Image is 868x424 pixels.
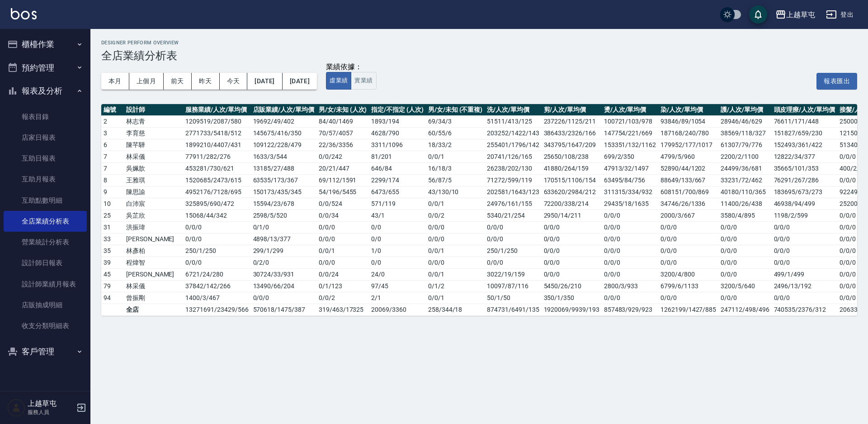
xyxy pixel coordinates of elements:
td: 0 / 0 / 0 [316,221,369,233]
td: 0 / 0 / 0 [183,257,250,268]
a: 報表匯出 [816,76,857,85]
td: 全店 [124,304,183,315]
td: 35 [101,245,124,257]
th: 服務業績/人次/單均價 [183,104,250,116]
a: 全店業績分析表 [4,211,87,232]
td: 10097/87/116 [485,280,541,292]
a: 店販抽成明細 [4,295,87,315]
td: 97 / 45 [369,280,425,292]
td: 吳芷欣 [124,210,183,221]
td: 31 [101,221,124,233]
td: 4952176 / 7128 / 695 [183,186,250,198]
td: 0/0/0 [718,257,771,268]
td: 1262199/1427/885 [658,304,718,315]
td: 52890/44/1202 [658,162,718,174]
td: 33231/72/462 [718,174,771,186]
td: 林采儀 [124,151,183,162]
td: 0/0/0 [542,257,602,268]
h3: 全店業績分析表 [101,49,857,62]
td: 22 / 36 / 3356 [316,139,369,151]
a: 收支分類明細表 [4,315,87,336]
td: 54 / 196 / 5455 [316,186,369,198]
td: 25650/108/238 [542,151,602,162]
td: 林志青 [124,115,183,127]
td: 0 / 1 / 0 [251,221,316,233]
td: 0 / 0 / 2 [316,292,369,304]
a: 互助月報表 [4,169,87,190]
button: 昨天 [192,73,220,90]
td: 1209519 / 2087 / 580 [183,115,250,127]
button: 報表匯出 [816,73,857,90]
td: 0 / 1 / 2 [426,280,485,292]
td: 0/0/0 [542,268,602,280]
td: [PERSON_NAME] [124,268,183,280]
button: 登出 [822,6,857,23]
td: 0/0/0 [718,245,771,257]
th: 染/人次/單均價 [658,104,718,116]
button: 上個月 [129,73,164,90]
td: 571 / 119 [369,198,425,210]
td: 10 [101,198,124,210]
td: 311315/334/932 [602,186,658,198]
td: 2771733 / 5418 / 512 [183,127,250,139]
td: 0/0/0 [602,233,658,245]
td: 40180/110/365 [718,186,771,198]
td: 0/0/0 [772,245,837,257]
td: 76611/171/448 [772,115,837,127]
td: 0/0/0 [772,221,837,233]
td: 43 / 130 / 10 [426,186,485,198]
td: 84 / 40 / 1469 [316,115,369,127]
button: 前天 [164,73,192,90]
td: 38569/118/327 [718,127,771,139]
button: save [749,5,767,24]
td: 6473 / 655 [369,186,425,198]
td: 3311 / 1096 [369,139,425,151]
td: 程煒智 [124,257,183,268]
td: 61307/79/776 [718,139,771,151]
td: 63535 / 173 / 367 [251,174,316,186]
th: 燙/人次/單均價 [602,104,658,116]
td: 15068 / 44 / 342 [183,210,250,221]
td: 26238/202/130 [485,162,541,174]
td: 0/0/0 [658,245,718,257]
td: 740535/2376/312 [772,304,837,315]
td: 25 [101,210,124,221]
th: 設計師 [124,104,183,116]
td: 7 [101,151,124,162]
td: 343795/1647/209 [542,139,602,151]
td: 吳姵歆 [124,162,183,174]
td: 0/0/0 [718,233,771,245]
td: 林采儀 [124,280,183,292]
td: 77911 / 282 / 276 [183,151,250,162]
td: 2200/2/1100 [718,151,771,162]
td: 0/0/0 [602,268,658,280]
td: 王雅琪 [124,174,183,186]
td: 60 / 55 / 6 [426,127,485,139]
td: 0 / 0 / 1 [426,268,485,280]
td: 2299 / 174 [369,174,425,186]
td: 0/0/0 [718,221,771,233]
td: 0/0/0 [658,257,718,268]
td: 33 [101,233,124,245]
td: 1400 / 3 / 467 [183,292,250,304]
td: 147754/221/669 [602,127,658,139]
td: 71272/599/119 [485,174,541,186]
td: 6 [101,139,124,151]
td: 202581/1643/123 [485,186,541,198]
td: 15594 / 23 / 678 [251,198,316,210]
td: 56 / 87 / 5 [426,174,485,186]
td: 1 / 0 [369,245,425,257]
td: 350/1/350 [542,292,602,304]
td: 2496/13/192 [772,280,837,292]
td: 69 / 34 / 3 [426,115,485,127]
td: 43 / 1 [369,210,425,221]
td: 2000/3/667 [658,210,718,221]
td: 19692 / 49 / 402 [251,115,316,127]
td: 41880/264/159 [542,162,602,174]
td: 0/0/0 [602,221,658,233]
td: 29435/18/1635 [602,198,658,210]
td: 319 / 463 / 17325 [316,304,369,315]
h5: 上越草屯 [28,399,74,408]
td: 145675 / 416 / 350 [251,127,316,139]
td: 0/0/0 [772,292,837,304]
